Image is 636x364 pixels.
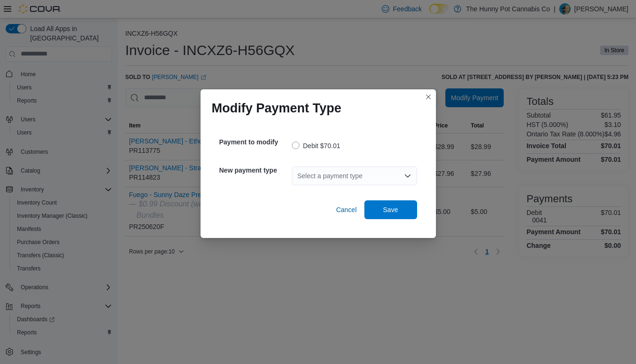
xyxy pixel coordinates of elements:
[219,133,290,151] h5: Payment to modify
[298,170,298,182] input: Accessible screen reader label
[336,205,357,214] span: Cancel
[404,172,411,180] button: Open list of options
[423,91,434,103] button: Closes this modal window
[212,101,342,116] h1: Modify Payment Type
[219,161,290,180] h5: New payment type
[292,140,340,151] label: Debit $70.01
[364,200,417,219] button: Save
[332,200,361,219] button: Cancel
[383,205,398,214] span: Save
